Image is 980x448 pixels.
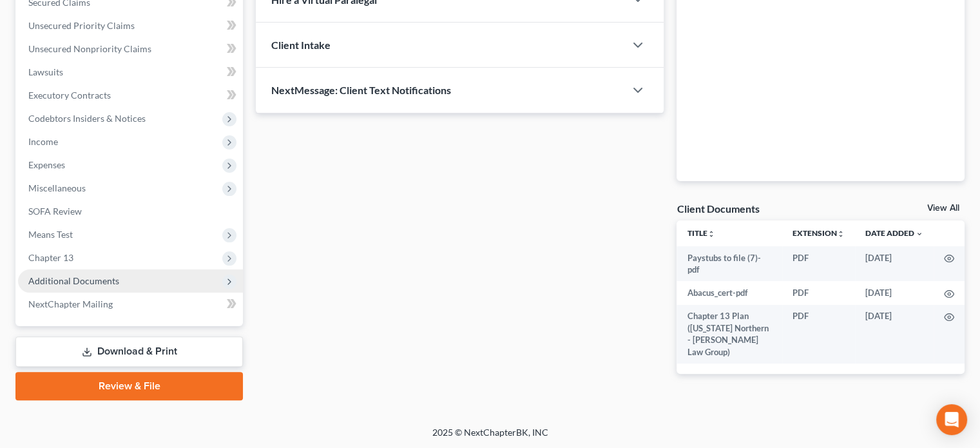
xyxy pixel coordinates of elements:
[15,372,243,400] a: Review & File
[855,281,934,304] td: [DATE]
[28,182,86,193] span: Miscellaneous
[28,136,58,147] span: Income
[18,200,243,223] a: SOFA Review
[677,246,782,282] td: Paystubs to file (7)-pdf
[28,90,111,101] span: Executory Contracts
[687,228,715,238] a: Titleunfold_more
[707,230,715,238] i: unfold_more
[28,206,82,217] span: SOFA Review
[28,66,63,77] span: Lawsuits
[865,228,923,238] a: Date Added expand_more
[677,281,782,304] td: Abacus_cert-pdf
[18,61,243,84] a: Lawsuits
[28,252,73,263] span: Chapter 13
[28,229,73,240] span: Means Test
[18,14,243,37] a: Unsecured Priority Claims
[837,230,845,238] i: unfold_more
[18,84,243,107] a: Executory Contracts
[18,37,243,61] a: Unsecured Nonpriority Claims
[271,84,451,96] span: NextMessage: Client Text Notifications
[15,336,243,367] a: Download & Print
[18,293,243,316] a: NextChapter Mailing
[28,275,119,286] span: Additional Documents
[28,159,65,170] span: Expenses
[677,202,759,215] div: Client Documents
[782,281,855,304] td: PDF
[916,230,923,238] i: expand_more
[28,20,135,31] span: Unsecured Priority Claims
[271,39,331,51] span: Client Intake
[855,246,934,282] td: [DATE]
[782,246,855,282] td: PDF
[28,298,113,309] span: NextChapter Mailing
[28,113,146,124] span: Codebtors Insiders & Notices
[927,204,959,213] a: View All
[28,43,151,54] span: Unsecured Nonpriority Claims
[793,228,845,238] a: Extensionunfold_more
[936,404,967,435] div: Open Intercom Messenger
[782,305,855,364] td: PDF
[677,305,782,364] td: Chapter 13 Plan ([US_STATE] Northern - [PERSON_NAME] Law Group)
[855,305,934,364] td: [DATE]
